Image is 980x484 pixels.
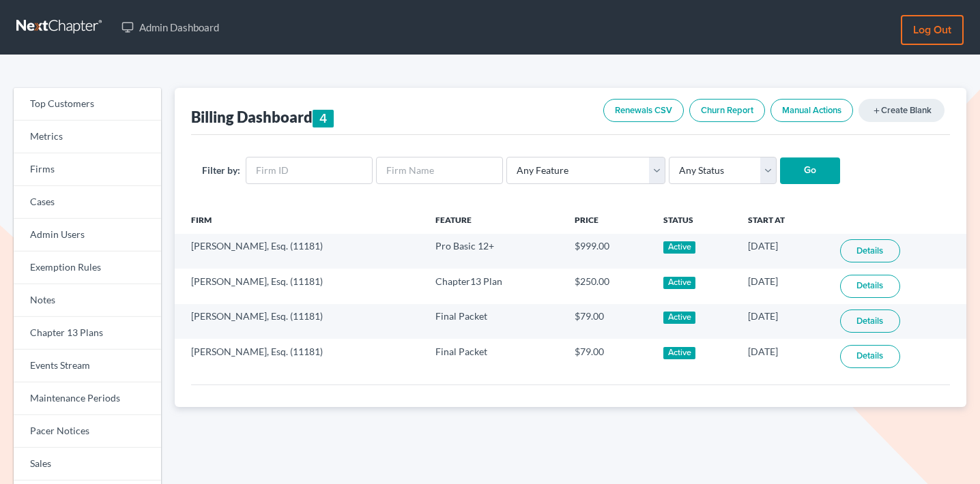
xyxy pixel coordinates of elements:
a: Maintenance Periods [14,382,161,415]
a: Firms [14,153,161,186]
td: [PERSON_NAME], Esq. (11181) [175,269,424,303]
th: Firm [175,207,424,234]
a: addCreate Blank [859,99,945,122]
td: Final Packet [424,339,564,374]
td: $79.00 [564,304,652,339]
td: $999.00 [564,234,652,269]
td: [PERSON_NAME], Esq. (11181) [175,234,424,269]
input: Go [780,157,840,185]
a: Churn Report [689,99,765,122]
td: Final Packet [424,304,564,339]
a: Chapter 13 Plans [14,317,161,350]
i: add [872,106,881,115]
div: Active [663,277,695,289]
a: Pacer Notices [14,415,161,448]
a: Sales [14,448,161,481]
div: 4 [313,110,334,127]
td: Pro Basic 12+ [424,234,564,269]
div: Active [663,241,695,254]
td: [PERSON_NAME], Esq. (11181) [175,304,424,339]
div: Active [663,347,695,359]
th: Price [564,207,652,234]
input: Firm ID [246,157,373,184]
a: Metrics [14,121,161,153]
a: Details [840,345,900,368]
a: Manual Actions [770,99,853,122]
th: Start At [737,207,829,234]
td: [PERSON_NAME], Esq. (11181) [175,339,424,374]
td: $79.00 [564,339,652,374]
a: Top Customers [14,88,161,121]
div: Active [663,312,695,324]
a: Notes [14,284,161,317]
input: Firm Name [376,157,503,184]
a: Admin Dashboard [115,15,226,40]
td: [DATE] [737,234,829,269]
a: Admin Users [14,219,161,252]
a: Details [840,275,900,298]
a: Log out [901,15,964,45]
a: Cases [14,186,161,219]
a: Details [840,309,900,333]
td: Chapter13 Plan [424,269,564,303]
a: Exemption Rules [14,252,161,284]
th: Status [652,207,736,234]
label: Filter by: [202,163,240,177]
td: [DATE] [737,269,829,303]
td: [DATE] [737,304,829,339]
a: Renewals CSV [603,99,684,122]
a: Details [840,239,900,262]
a: Events Stream [14,350,161,382]
th: Feature [424,207,564,234]
div: Billing Dashboard [191,107,334,127]
td: $250.00 [564,269,652,303]
td: [DATE] [737,339,829,374]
